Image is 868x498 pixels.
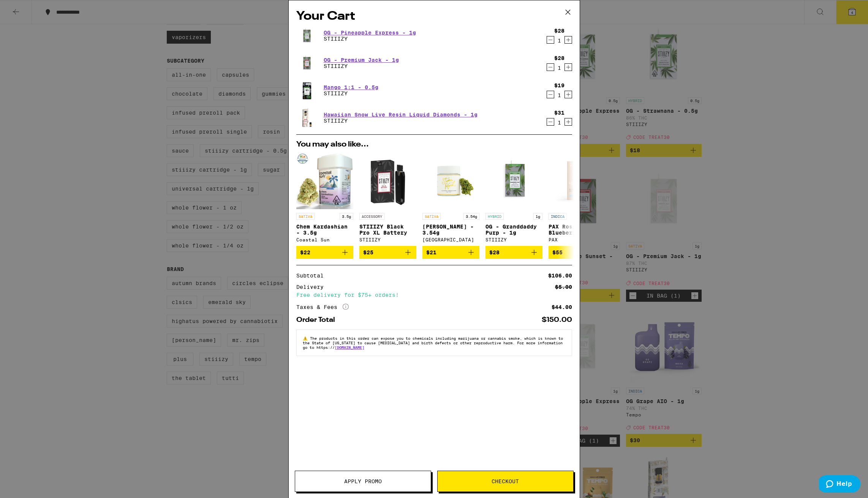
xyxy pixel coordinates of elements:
a: [DOMAIN_NAME] [335,345,364,350]
a: Open page for STIIIZY Black Pro XL Battery from STIIIZY [359,152,416,246]
div: 1 [554,38,564,44]
p: PAX Rosin: Blueberry OG - 1g [549,224,606,236]
img: Coastal Sun - Chem Kardashian - 3.5g [296,152,353,209]
p: STIIIZY [324,36,416,42]
p: 3.5g [340,213,353,220]
p: [PERSON_NAME] - 3.54g [422,224,479,236]
p: SATIVA [296,213,315,220]
span: $55 [552,249,563,255]
span: Checkout [492,479,519,484]
p: SATIVA [422,213,441,220]
div: Delivery [296,284,329,290]
img: STIIIZY - OG - Premium Jack - 1g [296,52,318,74]
span: The products in this order can expose you to chemicals including marijuana or cannabis smoke, whi... [303,336,563,350]
a: OG - Premium Jack - 1g [324,57,399,63]
a: Open page for PAX Rosin: Blueberry OG - 1g from PAX [549,152,606,246]
h2: You may also like... [296,141,572,148]
button: Add to bag [296,246,353,259]
img: STIIIZY - OG - Granddaddy Purp - 1g [485,152,542,209]
div: PAX [549,237,606,242]
div: $150.00 [542,317,572,323]
div: Taxes & Fees [296,304,349,310]
span: ⚠️ [303,336,310,340]
span: $28 [489,249,500,255]
p: STIIIZY [324,90,378,96]
p: ACCESSORY [359,213,384,220]
p: Chem Kardashian - 3.5g [296,224,353,236]
div: Subtotal [296,273,329,278]
button: Decrement [547,63,554,71]
button: Checkout [437,471,574,492]
h2: Your Cart [296,8,572,25]
span: $22 [300,249,310,255]
p: STIIIZY Black Pro XL Battery [359,224,416,236]
p: OG - Granddaddy Purp - 1g [485,224,542,236]
button: Increment [564,63,572,71]
button: Add to bag [549,246,606,259]
button: Add to bag [359,246,416,259]
button: Add to bag [422,246,479,259]
div: $19 [554,82,564,88]
button: Decrement [547,118,554,126]
div: $28 [554,55,564,61]
div: $44.00 [552,304,572,310]
img: STIIIZY - Hawaiian Snow Live Resin Liquid Diamonds - 1g [296,107,318,128]
p: INDICA [549,213,567,220]
div: STIIIZY [485,237,542,242]
div: $106.00 [548,273,572,278]
button: Apply Promo [295,471,431,492]
a: Mango 1:1 - 0.5g [324,84,378,90]
button: Increment [564,91,572,98]
button: Increment [564,118,572,126]
iframe: Opens a widget where you can find more information [819,475,860,494]
p: STIIIZY [324,118,477,124]
span: $21 [426,249,436,255]
button: Add to bag [485,246,542,259]
div: STIIIZY [359,237,416,242]
p: 1g [533,213,542,220]
p: HYBRID [485,213,504,220]
a: OG - Pineapple Express - 1g [324,30,416,36]
a: Open page for OG - Granddaddy Purp - 1g from STIIIZY [485,152,542,246]
img: STIIIZY - Mango 1:1 - 0.5g [296,80,318,101]
div: 1 [554,92,564,98]
span: Apply Promo [344,479,382,484]
div: $31 [554,110,564,116]
img: STIIIZY - OG - Pineapple Express - 1g [296,25,318,46]
button: Decrement [547,91,554,98]
button: Decrement [547,36,554,44]
img: Stone Road - Lemon Jack - 3.54g [422,152,479,209]
div: 1 [554,65,564,71]
p: STIIIZY [324,63,399,69]
a: Open page for Lemon Jack - 3.54g from Stone Road [422,152,479,246]
div: Free delivery for $75+ orders! [296,292,572,298]
div: $28 [554,28,564,34]
a: Hawaiian Snow Live Resin Liquid Diamonds - 1g [324,112,477,118]
a: Open page for Chem Kardashian - 3.5g from Coastal Sun [296,152,353,246]
p: 3.54g [463,213,479,220]
div: Order Total [296,317,340,323]
div: $5.00 [555,284,572,290]
div: 1 [554,120,564,126]
img: PAX - PAX Rosin: Blueberry OG - 1g [549,152,606,209]
div: Coastal Sun [296,237,353,242]
span: $25 [363,249,373,255]
button: Increment [564,36,572,44]
img: STIIIZY - STIIIZY Black Pro XL Battery [359,152,416,209]
div: [GEOGRAPHIC_DATA] [422,237,479,242]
